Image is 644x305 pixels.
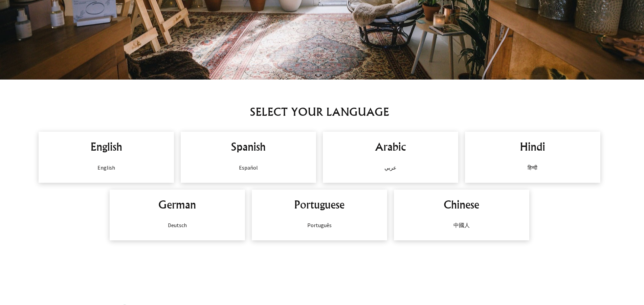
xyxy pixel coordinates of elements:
h2: English [45,138,167,155]
h2: Spanish [187,138,309,155]
h2: Hindi [472,138,594,155]
h2: Portuguese [259,196,380,213]
h2: Arabic [330,138,451,155]
p: हिन्दी [472,164,594,172]
p: عربي [330,164,451,172]
p: English [45,164,167,172]
h2: German [116,196,238,213]
h2: Chinese [401,196,523,213]
p: Deutsch [116,221,238,229]
p: 中國人 [401,221,523,229]
p: Español [187,164,309,172]
p: Português [259,221,380,229]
